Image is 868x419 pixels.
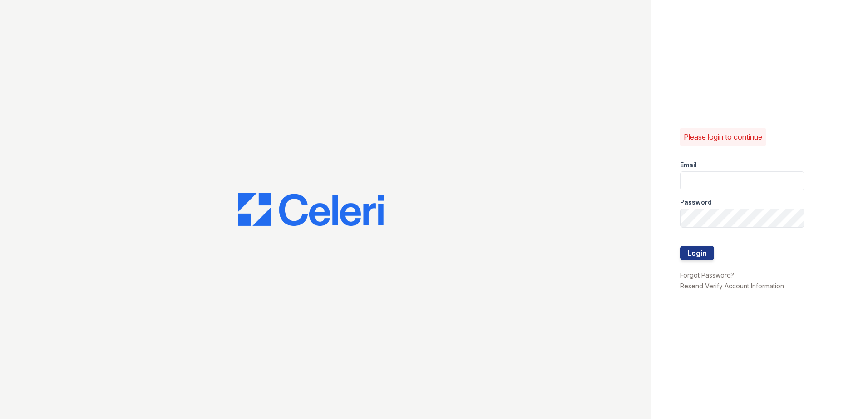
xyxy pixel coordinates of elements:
p: Please login to continue [684,132,762,142]
img: CE_Logo_Blue-a8612792a0a2168367f1c8372b55b34899dd931a85d93a1a3d3e32e68fde9ad4.png [238,193,384,226]
a: Resend Verify Account Information [680,282,784,290]
button: Login [680,246,714,260]
label: Password [680,198,712,207]
label: Email [680,161,697,170]
a: Forgot Password? [680,271,734,279]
